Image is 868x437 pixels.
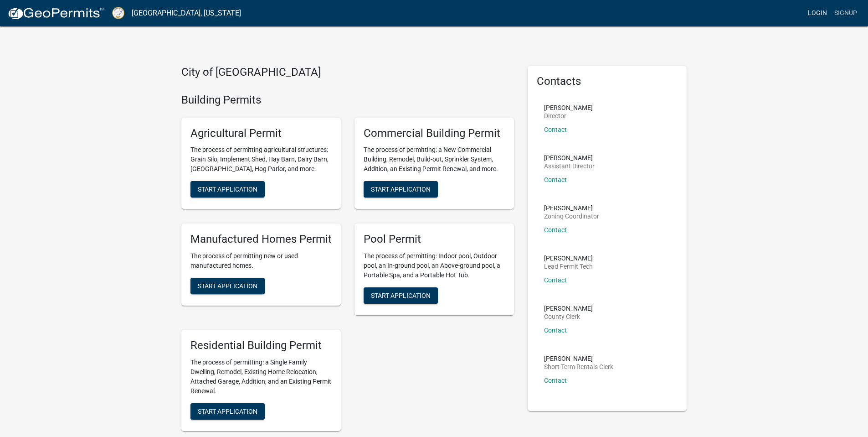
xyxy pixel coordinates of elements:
[198,186,257,193] span: Start Application
[544,176,567,183] a: Contact
[544,355,613,362] p: [PERSON_NAME]
[544,377,567,384] a: Contact
[190,181,265,198] button: Start Application
[364,233,505,246] h5: Pool Permit
[190,145,332,174] p: The process of permitting agricultural structures: Grain Silo, Implement Shed, Hay Barn, Dairy Ba...
[544,263,593,270] p: Lead Permit Tech
[544,255,593,261] p: [PERSON_NAME]
[190,358,332,396] p: The process of permitting: a Single Family Dwelling, Remodel, Existing Home Relocation, Attached ...
[198,282,257,290] span: Start Application
[112,7,124,19] img: Putnam County, Georgia
[544,113,593,119] p: Director
[544,155,595,161] p: [PERSON_NAME]
[132,5,241,21] a: [GEOGRAPHIC_DATA], [US_STATE]
[371,186,431,193] span: Start Application
[537,75,678,88] h5: Contacts
[544,305,593,312] p: [PERSON_NAME]
[544,104,593,111] p: [PERSON_NAME]
[544,313,593,320] p: County Clerk
[544,276,567,284] a: Contact
[364,287,438,304] button: Start Application
[181,66,514,79] h4: City of [GEOGRAPHIC_DATA]
[198,407,257,415] span: Start Application
[190,233,332,246] h5: Manufactured Homes Permit
[371,292,431,299] span: Start Application
[364,181,438,198] button: Start Application
[804,5,831,22] a: Login
[544,226,567,234] a: Contact
[544,205,599,211] p: [PERSON_NAME]
[544,213,599,219] p: Zoning Coordinator
[190,278,265,294] button: Start Application
[364,145,505,174] p: The process of permitting: a New Commercial Building, Remodel, Build-out, Sprinkler System, Addit...
[190,339,332,352] h5: Residential Building Permit
[544,126,567,133] a: Contact
[181,94,514,107] h4: Building Permits
[544,364,613,370] p: Short Term Rentals Clerk
[190,403,265,420] button: Start Application
[364,127,505,140] h5: Commercial Building Permit
[364,251,505,280] p: The process of permitting: Indoor pool, Outdoor pool, an In-ground pool, an Above-ground pool, a ...
[190,127,332,140] h5: Agricultural Permit
[544,327,567,334] a: Contact
[544,163,595,169] p: Assistant Director
[831,5,861,22] a: Signup
[190,251,332,271] p: The process of permitting new or used manufactured homes.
